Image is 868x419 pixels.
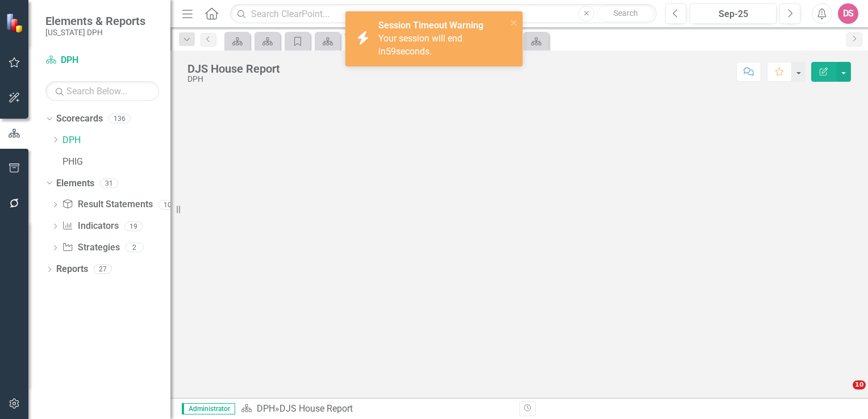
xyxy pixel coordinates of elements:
[597,6,654,22] button: Search
[62,156,170,169] a: PHIG
[45,28,145,37] small: [US_STATE] DPH
[56,112,103,125] a: Scorecards
[62,198,152,211] a: Result Statements
[690,3,777,24] button: Sep-25
[124,221,143,231] div: 19
[62,134,170,147] a: DPH
[386,46,396,57] span: 59
[279,403,353,414] div: DJS House Report
[853,380,866,389] span: 10
[45,14,145,28] span: Elements & Reports
[510,16,518,29] button: close
[257,403,275,414] a: DPH
[94,265,112,274] div: 27
[838,3,858,24] button: DS
[378,33,462,57] span: Your session will end in seconds.
[829,380,857,408] iframe: Intercom live chat
[230,4,657,24] input: Search ClearPoint...
[56,177,94,190] a: Elements
[45,81,159,101] input: Search Below...
[62,241,119,254] a: Strategies
[614,9,638,18] span: Search
[6,13,26,33] img: ClearPoint Strategy
[100,178,118,188] div: 31
[45,54,159,67] a: DPH
[694,7,773,21] div: Sep-25
[187,75,280,83] div: DPH
[187,62,280,75] div: DJS House Report
[182,403,235,414] span: Administrator
[126,243,144,253] div: 2
[108,114,131,124] div: 136
[378,20,483,31] strong: Session Timeout Warning
[62,220,118,233] a: Indicators
[241,403,511,416] div: »
[56,263,88,276] a: Reports
[158,200,177,209] div: 10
